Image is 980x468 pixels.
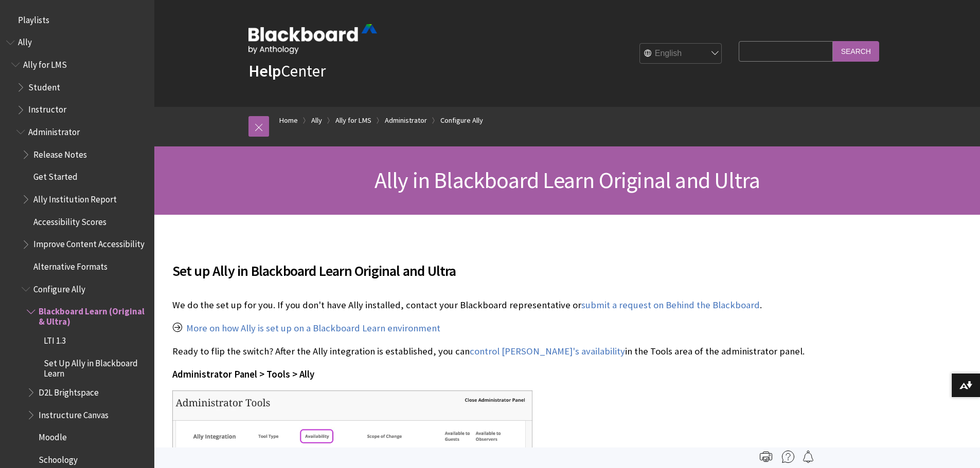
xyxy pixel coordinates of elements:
span: Ally Institution Report [33,191,117,204]
span: Alternative Formats [33,258,108,272]
img: More help [782,451,794,463]
span: Ally for LMS [23,56,67,70]
span: Set up Ally in Blackboard Learn Original and Ultra [172,260,810,282]
span: Blackboard Learn (Original & Ultra) [39,303,147,327]
a: Home [279,114,298,127]
span: Configure Ally [33,280,85,294]
a: Ally for LMS [335,114,371,127]
nav: Book outline for Playlists [6,11,148,29]
select: Site Language Selector [640,44,722,64]
a: Ally [311,114,322,127]
span: Get Started [33,169,78,182]
span: Administrator Panel > Tools > Ally [172,368,314,380]
span: LTI 1.3 [44,332,66,346]
span: Improve Content Accessibility [33,236,145,250]
img: Print [760,451,772,463]
input: Search [833,41,879,61]
span: Moodle [39,429,67,443]
a: Administrator [385,114,427,127]
span: Release Notes [33,146,87,160]
p: Ready to flip the switch? After the Ally integration is established, you can in the Tools area of... [172,345,805,358]
span: Administrator [28,123,80,137]
a: HelpCenter [248,61,326,81]
img: Blackboard by Anthology [248,24,377,54]
a: Configure Ally [440,114,483,127]
p: We do the set up for you. If you don't have Ally installed, contact your Blackboard representativ... [172,298,805,312]
span: Instructure Canvas [39,406,109,420]
span: Student [28,79,60,92]
a: submit a request on Behind the Blackboard [581,299,760,311]
img: Follow this page [802,451,814,463]
span: Ally [18,34,32,48]
span: D2L Brightspace [39,384,99,398]
a: More on how Ally is set up on a Blackboard Learn environment [186,322,440,334]
span: Schoology [39,451,78,465]
span: Playlists [18,11,49,25]
span: Ally in Blackboard Learn Original and Ultra [375,166,760,194]
span: Accessibility Scores [33,213,106,227]
strong: Help [248,61,281,81]
a: control [PERSON_NAME]'s availability [470,345,625,358]
span: Set Up Ally in Blackboard Learn [44,354,147,379]
span: Instructor [28,101,66,115]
